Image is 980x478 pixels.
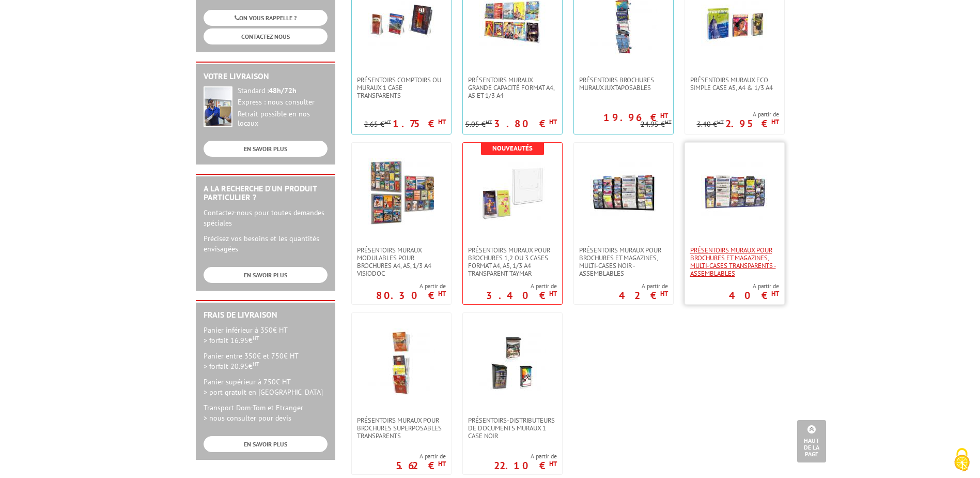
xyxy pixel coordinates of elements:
[479,158,546,226] img: PRÉSENTOIRS MURAUX POUR BROCHURES 1,2 OU 3 CASES FORMAT A4, A5, 1/3 A4 TRANSPARENT TAYMAR
[204,336,259,345] span: > forfait 16.95€
[579,246,668,277] span: PRÉSENTOIRS MURAUX POUR BROCHURES ET MAGAZINES, MULTI-CASES NOIR - ASSEMBLABLES
[396,462,446,469] p: 5.62 €
[204,413,291,423] span: > nous consulter pour devis
[238,110,328,128] div: Retrait possible en nos locaux
[204,184,328,202] h2: A la recherche d'un produit particulier ?
[486,282,557,290] span: A partir de
[619,282,668,290] span: A partir de
[468,76,557,99] span: PRÉSENTOIRS MURAUX GRANDE CAPACITÉ FORMAT A4, A5 ET 1/3 A4
[204,267,328,283] a: EN SAVOIR PLUS
[204,362,259,371] span: > forfait 20.95€
[665,118,672,126] sup: HT
[238,86,328,96] div: Standard :
[204,402,328,423] p: Transport Dom-Tom et Etranger
[603,114,668,121] p: 19.96 €
[468,246,557,277] span: PRÉSENTOIRS MURAUX POUR BROCHURES 1,2 OU 3 CASES FORMAT A4, A5, 1/3 A4 TRANSPARENT TAYMAR
[204,387,323,397] span: > port gratuit en [GEOGRAPHIC_DATA]
[204,10,328,26] a: ON VOUS RAPPELLE ?
[204,86,232,127] img: widget-livraison.jpg
[486,118,492,126] sup: HT
[725,121,779,127] p: 2.95 €
[494,121,557,127] p: 3.80 €
[204,436,328,452] a: EN SAVOIR PLUS
[463,416,562,440] a: PRÉSENTOIRS-DISTRIBUTEURS DE DOCUMENTS MURAUX 1 CASE NOIR
[204,310,328,320] h2: Frais de Livraison
[357,246,446,277] span: Présentoirs muraux modulables pour brochures A4, A5, 1/3 A4 VISIODOC
[238,98,328,107] div: Express : nous consulter
[697,110,779,118] span: A partir de
[368,328,435,396] img: PRÉSENTOIRS MURAUX POUR BROCHURES SUPERPOSABLES TRANSPARENTS
[549,289,557,298] sup: HT
[204,233,328,254] p: Précisez vos besoins et les quantités envisagées
[574,246,673,277] a: PRÉSENTOIRS MURAUX POUR BROCHURES ET MAGAZINES, MULTI-CASES NOIR - ASSEMBLABLES
[384,118,391,126] sup: HT
[269,86,297,95] strong: 48h/72h
[701,158,768,226] img: PRÉSENTOIRS MURAUX POUR BROCHURES ET MAGAZINES, MULTI-CASES TRANSPARENTS - ASSEMBLABLES
[204,28,328,44] a: CONTACTEZ-NOUS
[492,144,533,153] b: Nouveautés
[468,416,557,440] span: PRÉSENTOIRS-DISTRIBUTEURS DE DOCUMENTS MURAUX 1 CASE NOIR
[690,76,779,92] span: Présentoirs muraux Eco simple case A5, A4 & 1/3 A4
[204,207,328,228] p: Contactez-nous pour toutes demandes spéciales
[685,246,784,277] a: PRÉSENTOIRS MURAUX POUR BROCHURES ET MAGAZINES, MULTI-CASES TRANSPARENTS - ASSEMBLABLES
[352,246,451,277] a: Présentoirs muraux modulables pour brochures A4, A5, 1/3 A4 VISIODOC
[253,334,259,341] sup: HT
[204,325,328,346] p: Panier inférieur à 350€ HT
[438,289,446,298] sup: HT
[204,351,328,371] p: Panier entre 350€ et 750€ HT
[949,447,975,473] img: Cookies (fenêtre modale)
[771,117,779,126] sup: HT
[465,121,492,128] p: 5.05 €
[368,158,435,226] img: Présentoirs muraux modulables pour brochures A4, A5, 1/3 A4 VISIODOC
[690,246,779,277] span: PRÉSENTOIRS MURAUX POUR BROCHURES ET MAGAZINES, MULTI-CASES TRANSPARENTS - ASSEMBLABLES
[253,360,259,367] sup: HT
[438,459,446,468] sup: HT
[204,141,328,157] a: EN SAVOIR PLUS
[717,118,724,126] sup: HT
[619,292,668,298] p: 42 €
[729,282,779,290] span: A partir de
[396,452,446,460] span: A partir de
[438,117,446,126] sup: HT
[549,117,557,126] sup: HT
[463,76,562,99] a: PRÉSENTOIRS MURAUX GRANDE CAPACITÉ FORMAT A4, A5 ET 1/3 A4
[352,416,451,440] a: PRÉSENTOIRS MURAUX POUR BROCHURES SUPERPOSABLES TRANSPARENTS
[352,76,451,99] a: Présentoirs comptoirs ou muraux 1 case Transparents
[944,443,980,478] button: Cookies (fenêtre modale)
[574,76,673,92] a: Présentoirs brochures muraux juxtaposables
[479,328,546,396] img: PRÉSENTOIRS-DISTRIBUTEURS DE DOCUMENTS MURAUX 1 CASE NOIR
[376,292,446,298] p: 80.30 €
[204,72,328,81] h2: Votre livraison
[641,121,672,128] p: 24.95 €
[685,76,784,92] a: Présentoirs muraux Eco simple case A5, A4 & 1/3 A4
[660,111,668,120] sup: HT
[771,289,779,298] sup: HT
[393,121,446,127] p: 1.75 €
[660,289,668,298] sup: HT
[697,121,724,128] p: 3.40 €
[204,377,328,397] p: Panier supérieur à 750€ HT
[549,459,557,468] sup: HT
[494,462,557,469] p: 22.10 €
[364,121,391,128] p: 2.65 €
[590,158,657,226] img: PRÉSENTOIRS MURAUX POUR BROCHURES ET MAGAZINES, MULTI-CASES NOIR - ASSEMBLABLES
[357,76,446,99] span: Présentoirs comptoirs ou muraux 1 case Transparents
[376,282,446,290] span: A partir de
[463,246,562,277] a: PRÉSENTOIRS MURAUX POUR BROCHURES 1,2 OU 3 CASES FORMAT A4, A5, 1/3 A4 TRANSPARENT TAYMAR
[494,452,557,460] span: A partir de
[797,420,826,462] a: Haut de la page
[579,76,668,92] span: Présentoirs brochures muraux juxtaposables
[729,292,779,298] p: 40 €
[486,292,557,298] p: 3.40 €
[357,416,446,440] span: PRÉSENTOIRS MURAUX POUR BROCHURES SUPERPOSABLES TRANSPARENTS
